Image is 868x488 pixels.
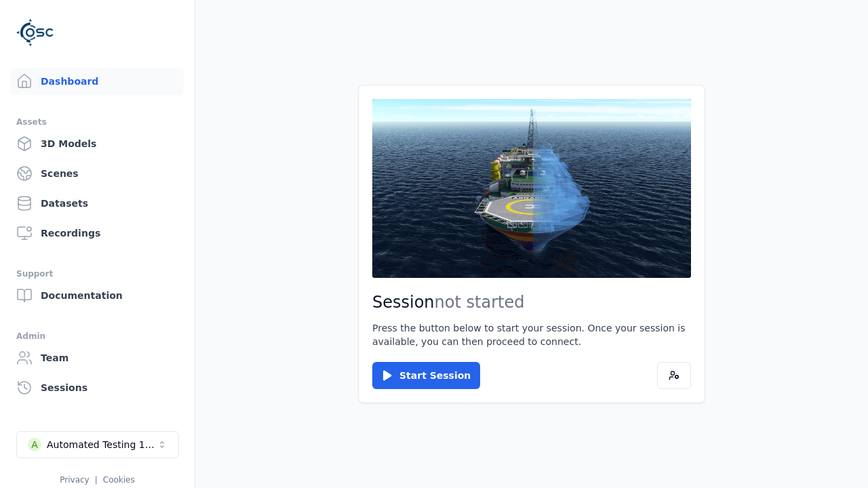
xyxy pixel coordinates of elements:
a: 3D Models [11,130,184,157]
span: | [95,475,98,485]
a: Scenes [11,160,184,187]
div: Support [16,266,178,282]
div: Automated Testing 1 - Playwright [47,438,157,451]
a: Cookies [103,475,135,485]
a: Team [11,344,184,371]
a: Documentation [11,282,184,309]
div: Assets [16,114,178,130]
img: Logo [16,14,54,52]
h2: Session [372,291,691,313]
p: Press the button below to start your session. Once your session is available, you can then procee... [372,321,691,348]
a: Recordings [11,220,184,247]
a: Datasets [11,190,184,217]
div: Admin [16,328,178,344]
a: Dashboard [11,68,184,95]
span: not started [435,293,525,312]
button: Start Session [372,362,480,389]
a: Sessions [11,374,184,401]
div: A [28,438,41,451]
button: Select a workspace [16,431,179,458]
a: Privacy [60,475,89,485]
